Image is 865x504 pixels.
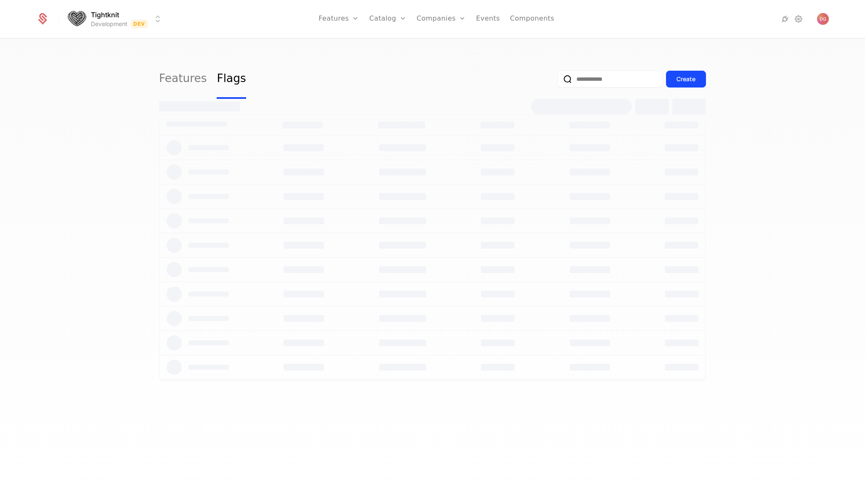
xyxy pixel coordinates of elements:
[666,71,706,88] button: Create
[91,10,119,20] span: Tightknit
[91,20,127,28] div: Development
[217,59,246,99] a: Flags
[677,75,695,83] div: Create
[131,20,148,28] span: Dev
[817,13,829,25] button: Open user button
[817,13,829,25] img: Danny Gomes
[780,14,790,24] a: Integrations
[793,14,804,24] a: Settings
[159,59,207,99] a: Features
[66,9,87,29] img: Tightknit
[69,10,163,28] button: Select environment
